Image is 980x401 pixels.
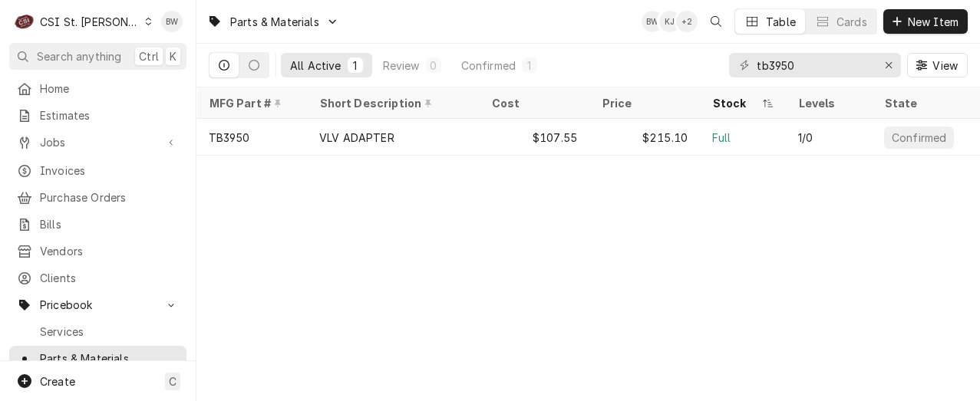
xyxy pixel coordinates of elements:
[712,130,731,146] div: Full
[40,297,156,313] span: Pricebook
[676,11,698,32] div: + 2
[9,103,186,128] a: Estimates
[929,58,961,74] span: View
[170,48,177,64] span: K
[883,9,968,34] button: New Item
[9,292,186,317] a: Go to Pricebook
[642,11,663,32] div: Brad Wicks's Avatar
[161,11,183,32] div: Brad Wicks's Avatar
[230,14,319,30] span: Parts & Materials
[40,350,179,366] span: Parts & Materials
[905,14,962,30] span: New Item
[884,95,955,111] div: State
[40,189,179,205] span: Purchase Orders
[169,373,177,389] span: C
[9,130,186,155] a: Go to Jobs
[209,95,292,111] div: MFG Part #
[525,58,534,74] div: 1
[290,58,342,74] div: All Active
[836,14,867,30] div: Cards
[907,53,968,77] button: View
[40,81,179,97] span: Home
[201,9,345,35] a: Go to Parts & Materials
[40,216,179,232] span: Bills
[209,130,249,146] div: TB3950
[14,11,35,32] div: CSI St. Louis's Avatar
[461,58,516,74] div: Confirmed
[602,95,685,111] div: Price
[9,185,186,210] a: Purchase Orders
[40,14,140,30] div: CSI St. [PERSON_NAME]
[9,319,186,344] a: Services
[9,346,186,371] a: Parts & Materials
[712,95,758,111] div: Stock
[766,14,796,30] div: Table
[429,58,438,74] div: 0
[40,324,179,340] span: Services
[659,11,681,32] div: Ken Jiricek's Avatar
[37,48,121,64] span: Search anything
[40,243,179,259] span: Vendors
[757,53,872,77] input: Keyword search
[40,107,179,123] span: Estimates
[890,130,948,146] div: Confirmed
[383,58,420,74] div: Review
[161,11,183,32] div: BW
[40,134,156,150] span: Jobs
[40,270,179,286] span: Clients
[40,375,75,388] span: Create
[589,119,700,156] div: $215.10
[798,95,856,111] div: Levels
[40,163,179,179] span: Invoices
[139,48,159,64] span: Ctrl
[9,212,186,237] a: Bills
[479,119,589,156] div: $107.55
[319,95,464,111] div: Short Description
[642,11,663,32] div: BW
[9,76,186,101] a: Home
[14,11,35,32] div: C
[798,130,813,146] div: 1/0
[9,158,186,183] a: Invoices
[659,11,681,32] div: KJ
[9,265,186,291] a: Clients
[9,43,186,70] button: Search anythingCtrlK
[876,53,901,77] button: Erase input
[491,95,574,111] div: Cost
[319,130,394,146] div: VLV ADAPTER
[351,58,360,74] div: 1
[9,238,186,264] a: Vendors
[704,9,728,34] button: Open search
